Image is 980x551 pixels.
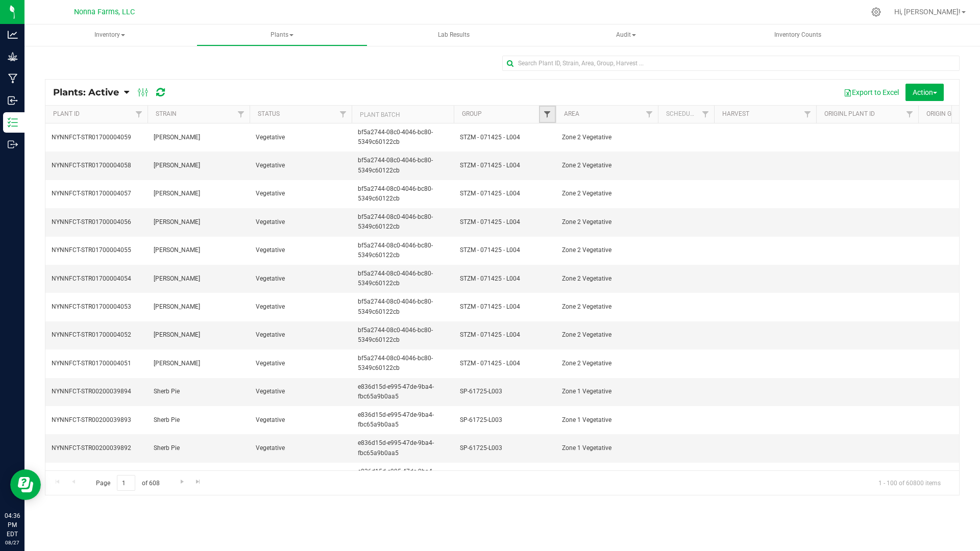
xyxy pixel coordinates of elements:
span: bf5a2744-08c0-4046-bc80-5349c60122cb [358,128,448,147]
span: [PERSON_NAME] [154,217,243,227]
span: NYNNFCT-STR00200039893 [52,415,141,425]
span: [PERSON_NAME] [154,359,243,368]
a: Filter [697,106,714,123]
span: [PERSON_NAME] [154,274,243,284]
span: Action [913,88,937,96]
a: Harvest [722,110,749,117]
button: Export to Excel [837,84,905,101]
span: NYNNFCT-STR00200039892 [52,443,141,453]
span: Vegetative [256,330,346,340]
span: NYNNFCT-STR01700004051 [52,359,141,368]
span: Zone 2 Vegetative [562,161,652,170]
span: Sherb Pie [154,415,243,425]
a: Group [462,110,482,117]
span: NYNNFCT-STR01700004056 [52,217,141,227]
span: Nonna Farms, LLC [74,8,135,16]
span: Vegetative [256,189,346,198]
span: Vegetative [256,302,346,312]
span: bf5a2744-08c0-4046-bc80-5349c60122cb [358,212,448,232]
span: NYNNFCT-STR01700004055 [52,245,141,255]
span: Vegetative [256,443,346,453]
inline-svg: Outbound [8,139,18,149]
p: 08/27 [5,539,20,546]
span: [PERSON_NAME] [154,302,243,312]
inline-svg: Inbound [8,95,18,106]
span: [PERSON_NAME] [154,133,243,142]
span: bf5a2744-08c0-4046-bc80-5349c60122cb [358,354,448,373]
span: Lab Results [424,31,483,39]
span: [PERSON_NAME] [154,245,243,255]
input: Search Plant ID, Strain, Area, Group, Harvest ... [502,56,960,71]
span: Inventory Counts [761,31,835,39]
span: Zone 1 Vegetative [562,443,652,453]
span: Sherb Pie [154,443,243,453]
span: STZM - 071425 - L004 [460,274,550,284]
span: STZM - 071425 - L004 [460,217,550,227]
span: bf5a2744-08c0-4046-bc80-5349c60122cb [358,156,448,175]
span: STZM - 071425 - L004 [460,302,550,312]
span: bf5a2744-08c0-4046-bc80-5349c60122cb [358,241,448,260]
span: STZM - 071425 - L004 [460,330,550,340]
span: SP-61725-L003 [460,415,550,425]
span: STZM - 071425 - L004 [460,133,550,142]
span: SP-61725-L003 [460,443,550,453]
span: STZM - 071425 - L004 [460,189,550,198]
span: Hi, [PERSON_NAME]! [894,8,961,16]
span: e836d15d-e995-47de-9ba4-fbc65a9b0aa5 [358,438,448,458]
a: Filter [233,106,250,123]
span: [PERSON_NAME] [154,161,243,170]
span: bf5a2744-08c0-4046-bc80-5349c60122cb [358,269,448,288]
span: SP-61725-L003 [460,387,550,396]
span: Vegetative [256,161,346,170]
a: Status [258,110,280,117]
span: e836d15d-e995-47de-9ba4-fbc65a9b0aa5 [358,410,448,430]
span: bf5a2744-08c0-4046-bc80-5349c60122cb [358,184,448,204]
div: Manage settings [870,7,883,17]
span: NYNNFCT-STR00200039894 [52,387,141,396]
span: Zone 2 Vegetative [562,189,652,198]
span: STZM - 071425 - L004 [460,359,550,368]
inline-svg: Analytics [8,30,18,40]
span: Zone 2 Vegetative [562,245,652,255]
span: e836d15d-e995-47de-9ba4-fbc65a9b0aa5 [358,382,448,402]
span: Plants: Active [53,87,119,98]
span: Zone 2 Vegetative [562,274,652,284]
a: Area [564,110,579,117]
span: NYNNFCT-STR01700004054 [52,274,141,284]
span: Zone 1 Vegetative [562,387,652,396]
p: 04:36 PM EDT [5,511,20,539]
a: Filter [335,106,352,123]
span: Zone 2 Vegetative [562,359,652,368]
inline-svg: Inventory [8,117,18,128]
a: Plants: Active [53,87,124,98]
span: Vegetative [256,359,346,368]
span: Audit [541,25,711,45]
span: NYNNFCT-STR01700004057 [52,189,141,198]
span: STZM - 071425 - L004 [460,245,550,255]
inline-svg: Grow [8,52,18,62]
span: Vegetative [256,274,346,284]
span: Vegetative [256,387,346,396]
span: STZM - 071425 - L004 [460,161,550,170]
span: Sherb Pie [154,387,243,396]
span: Page of 608 [87,475,168,491]
th: Scheduled [658,106,714,123]
span: Vegetative [256,217,346,227]
span: NYNNFCT-STR01700004053 [52,302,141,312]
span: NYNNFCT-STR01700004058 [52,161,141,170]
span: [PERSON_NAME] [154,189,243,198]
span: Vegetative [256,415,346,425]
a: Inventory [24,24,195,46]
a: Go to the last page [191,475,206,489]
a: Plants [197,24,367,46]
span: Zone 2 Vegetative [562,217,652,227]
th: Plant Batch [352,106,454,123]
span: Zone 2 Vegetative [562,302,652,312]
inline-svg: Manufacturing [8,73,18,84]
span: Plants [197,25,367,45]
span: Vegetative [256,133,346,142]
a: Filter [539,106,556,123]
a: Filter [799,106,816,123]
span: 1 - 100 of 60800 items [870,475,949,490]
